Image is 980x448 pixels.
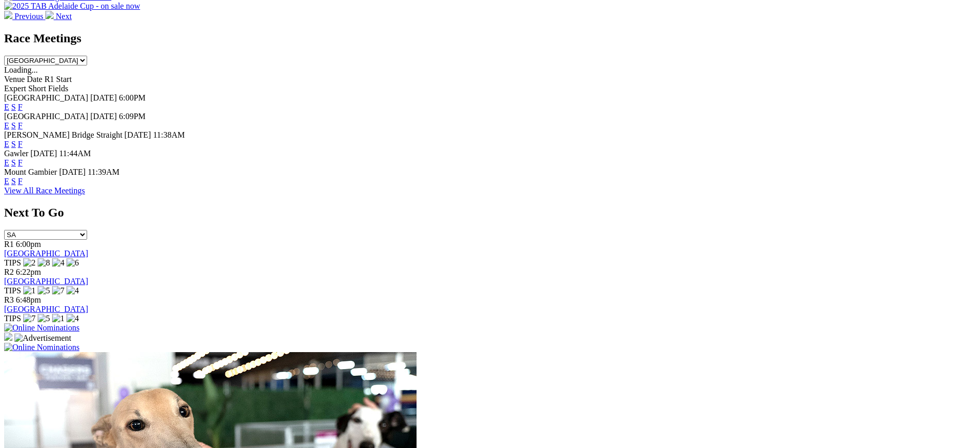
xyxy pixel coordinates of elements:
span: Venue [4,75,25,84]
span: Mount Gambier [4,168,57,176]
h2: Race Meetings [4,31,976,45]
span: Fields [48,84,68,93]
span: [PERSON_NAME] Bridge Straight [4,130,122,139]
span: 11:38AM [153,130,185,139]
a: S [11,140,16,148]
a: E [4,140,9,148]
span: 6:22pm [16,268,41,276]
a: F [18,103,23,111]
span: Gawler [4,149,28,158]
span: Next [56,12,72,21]
span: 6:09PM [119,112,146,121]
a: Previous [4,12,45,21]
span: TIPS [4,314,21,323]
a: Next [45,12,72,21]
span: [DATE] [30,149,57,158]
img: 2 [23,258,36,268]
img: Advertisement [14,334,71,343]
img: chevron-left-pager-white.svg [4,11,12,19]
a: F [18,158,23,167]
span: [GEOGRAPHIC_DATA] [4,112,88,121]
a: E [4,121,9,130]
a: View All Race Meetings [4,186,85,195]
a: E [4,103,9,111]
img: 8 [38,258,50,268]
img: 7 [23,314,36,323]
span: 6:00pm [16,240,41,248]
span: R1 [4,240,14,248]
span: 6:00PM [119,93,146,102]
img: 4 [67,286,79,295]
span: Loading... [4,65,38,74]
h2: Next To Go [4,206,976,220]
a: S [11,177,16,186]
span: R1 Start [44,75,72,84]
img: Online Nominations [4,323,79,333]
img: 5 [38,286,50,295]
a: S [11,158,16,167]
img: 6 [67,258,79,268]
a: F [18,177,23,186]
img: 15187_Greyhounds_GreysPlayCentral_Resize_SA_WebsiteBanner_300x115_2025.jpg [4,333,12,341]
span: Previous [14,12,43,21]
img: 1 [23,286,36,295]
a: [GEOGRAPHIC_DATA] [4,305,88,313]
a: F [18,121,23,130]
span: TIPS [4,286,21,295]
span: 11:44AM [59,149,91,158]
img: 4 [52,258,64,268]
span: [DATE] [59,168,86,176]
img: 4 [67,314,79,323]
span: [GEOGRAPHIC_DATA] [4,93,88,102]
img: chevron-right-pager-white.svg [45,11,54,19]
span: 11:39AM [88,168,120,176]
span: 6:48pm [16,295,41,304]
span: TIPS [4,258,21,267]
span: R3 [4,295,14,304]
span: R2 [4,268,14,276]
span: Expert [4,84,26,93]
a: [GEOGRAPHIC_DATA] [4,277,88,286]
img: 1 [52,314,64,323]
a: E [4,158,9,167]
span: [DATE] [124,130,151,139]
img: 5 [38,314,50,323]
a: S [11,121,16,130]
img: Online Nominations [4,343,79,352]
span: Date [27,75,42,84]
img: 2025 TAB Adelaide Cup - on sale now [4,2,140,11]
span: [DATE] [90,93,117,102]
a: S [11,103,16,111]
span: Short [28,84,46,93]
span: [DATE] [90,112,117,121]
img: 7 [52,286,64,295]
a: [GEOGRAPHIC_DATA] [4,249,88,258]
a: E [4,177,9,186]
a: F [18,140,23,148]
